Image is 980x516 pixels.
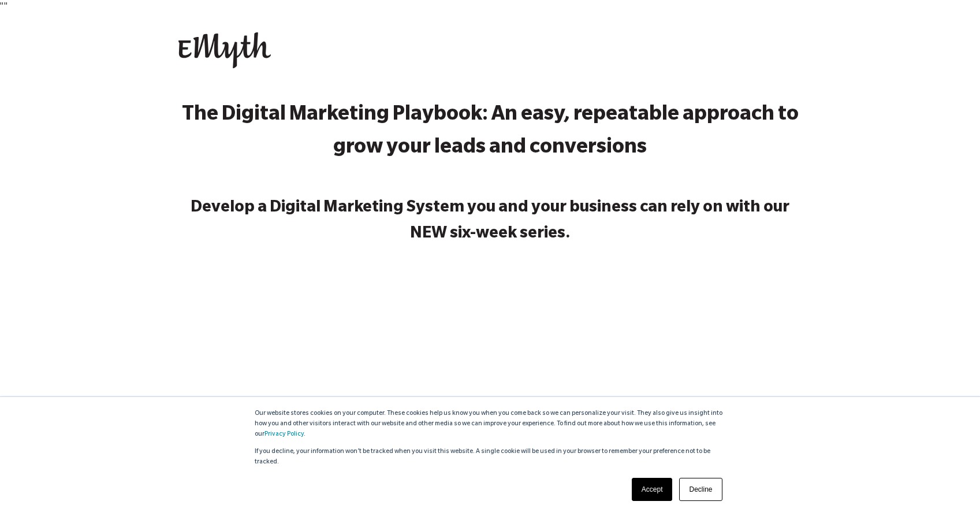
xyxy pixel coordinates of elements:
strong: The Digital Marketing Playbook: An easy, repeatable approach to grow your leads and conversions [182,105,799,160]
a: Accept [632,478,673,501]
strong: Develop a Digital Marketing System you and your business can rely on with our NEW six-week series. [191,200,789,243]
p: Our website stores cookies on your computer. These cookies help us know you when you come back so... [255,409,726,440]
a: Privacy Policy [264,431,304,438]
a: Decline [679,478,722,501]
p: If you decline, your information won’t be tracked when you visit this website. A single cookie wi... [255,447,726,467]
img: EMyth [178,32,271,68]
